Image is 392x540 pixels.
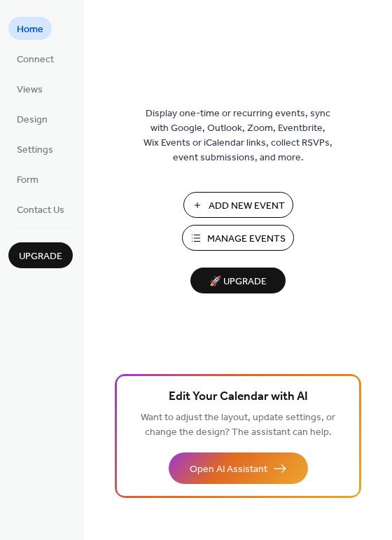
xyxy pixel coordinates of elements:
a: Design [8,107,56,130]
span: Edit Your Calendar with AI [169,387,308,407]
button: Upgrade [8,242,73,268]
span: Home [17,22,43,37]
span: Manage Events [207,232,286,247]
span: Connect [17,53,54,67]
a: Connect [8,47,62,70]
span: Upgrade [19,249,62,264]
button: Manage Events [182,225,294,251]
a: Contact Us [8,198,73,221]
span: Form [17,173,38,188]
a: Home [8,17,52,40]
button: Add New Event [183,192,293,218]
span: Settings [17,143,53,158]
span: Want to adjust the layout, update settings, or change the design? The assistant can help. [141,408,335,442]
a: Settings [8,137,62,160]
a: Views [8,77,51,100]
span: Display one-time or recurring events, sync with Google, Outlook, Zoom, Eventbrite, Wix Events or ... [143,106,332,165]
span: Contact Us [17,203,64,218]
span: Views [17,83,43,97]
span: 🚀 Upgrade [199,272,277,291]
span: Add New Event [209,199,285,214]
a: Form [8,167,47,191]
button: Open AI Assistant [169,452,308,484]
span: Open AI Assistant [190,462,267,477]
button: 🚀 Upgrade [190,268,286,293]
span: Design [17,113,48,127]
